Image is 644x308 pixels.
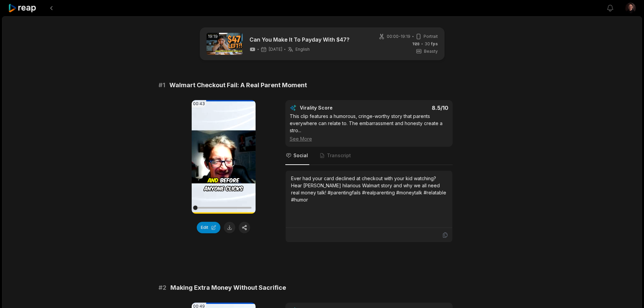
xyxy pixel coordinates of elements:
[159,283,166,292] span: # 2
[169,80,307,90] span: Walmart Checkout Fail: A Real Parent Moment
[197,222,220,233] button: Edit
[300,104,373,111] div: Virality Score
[293,152,308,159] span: Social
[159,80,165,90] span: # 1
[424,48,438,54] span: Beasty
[327,152,351,159] span: Transcript
[424,33,438,40] span: Portrait
[295,47,310,52] span: English
[170,283,286,292] span: Making Extra Money Without Sacrifice
[431,41,438,46] span: fps
[290,113,448,142] div: This clip features a humorous, cringe-worthy story that parents everywhere can relate to. The emb...
[269,47,282,52] span: [DATE]
[291,175,447,203] div: Ever had your card declined at checkout with your kid watching? Hear [PERSON_NAME] hilarious Walm...
[285,147,453,165] nav: Tabs
[290,135,448,142] div: See More
[192,100,256,214] video: Your browser does not support mp4 format.
[249,35,350,44] a: Can You Make It To Payday With $47?
[387,33,410,40] span: 00:00 - 19:19
[425,41,438,47] span: 30
[376,104,448,111] div: 8.5 /10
